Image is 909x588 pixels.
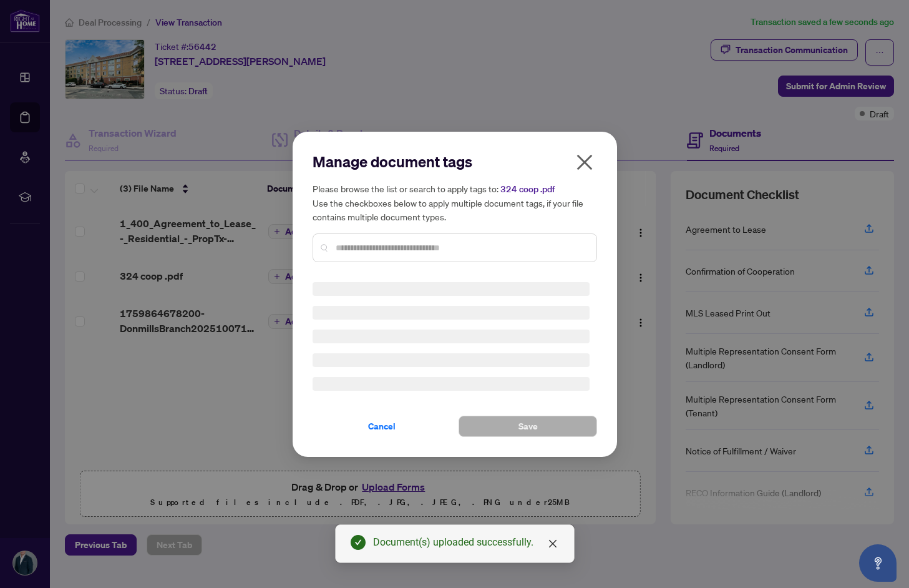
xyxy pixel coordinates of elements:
span: close [548,539,558,549]
span: Cancel [368,416,396,436]
div: Document(s) uploaded successfully. [373,535,559,550]
a: Close [546,537,560,551]
button: Open asap [859,544,897,582]
span: 324 coop .pdf [500,184,555,195]
button: Cancel [313,416,451,437]
h5: Please browse the list or search to apply tags to: Use the checkboxes below to apply multiple doc... [313,182,597,223]
span: check-circle [351,535,366,550]
button: Save [459,416,597,437]
span: close [575,152,595,172]
h2: Manage document tags [313,152,597,172]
